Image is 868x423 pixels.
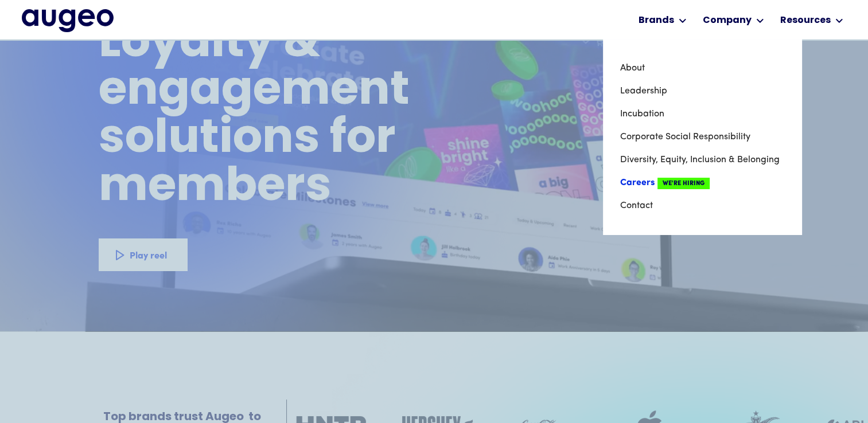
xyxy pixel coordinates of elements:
a: home [22,9,114,33]
a: Corporate Social Responsibility [620,126,784,148]
div: Company [703,14,752,28]
a: Diversity, Equity, Inclusion & Belonging [620,148,784,171]
div: Resources [780,14,831,28]
div: Brands [639,14,674,28]
a: Leadership [620,80,784,103]
nav: Company [603,40,801,234]
a: About [620,57,784,80]
a: Incubation [620,103,784,126]
span: We're Hiring [657,178,710,189]
a: CareersWe're Hiring [620,171,784,194]
a: Contact [620,194,784,217]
